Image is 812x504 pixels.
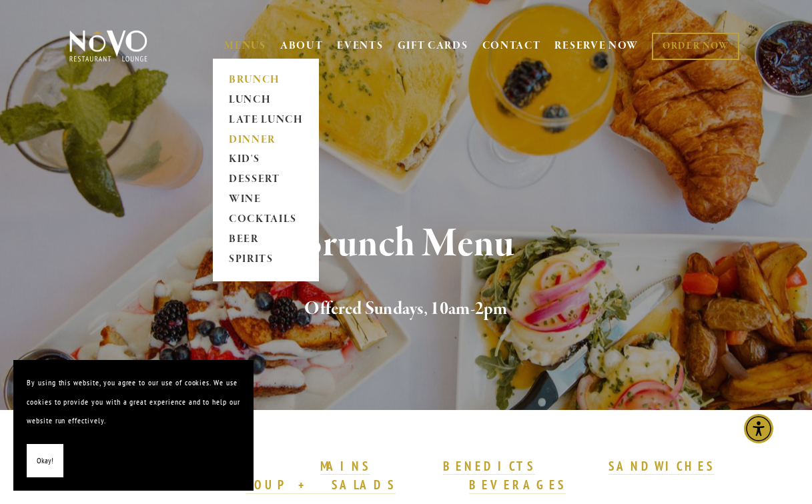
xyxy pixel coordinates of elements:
a: SPIRITS [224,250,308,270]
a: SANDWICHES [608,458,715,475]
a: DESSERT [224,170,308,190]
a: DINNER [224,130,308,150]
strong: BENEDICTS [443,458,535,474]
a: MAINS [320,458,370,475]
strong: MAINS [320,458,370,474]
a: WINE [224,190,308,210]
a: GIFT CARDS [398,33,468,59]
a: BEVERAGES [469,477,566,494]
a: BEER [224,230,308,250]
strong: SANDWICHES [608,458,715,474]
h2: Offered Sundays, 10am-2pm [87,295,725,323]
strong: BEVERAGES [469,477,566,493]
a: COCKTAILS [224,210,308,230]
a: BRUNCH [224,70,308,90]
p: By using this website, you agree to our use of cookies. We use cookies to provide you with a grea... [27,373,240,431]
a: MENUS [224,39,266,53]
div: Accessibility Menu [744,414,773,443]
a: ABOUT [280,39,324,53]
button: Okay! [27,444,63,478]
strong: SOUP + SALADS [246,477,396,493]
a: BENEDICTS [443,458,535,475]
a: RESERVE NOW [554,33,639,59]
a: LATE LUNCH [224,110,308,130]
a: ORDER NOW [652,33,739,60]
a: KID'S [224,150,308,170]
img: Novo Restaurant &amp; Lounge [67,29,150,63]
h1: Brunch Menu [87,223,725,266]
a: LUNCH [224,90,308,110]
a: CONTACT [482,33,541,59]
section: Cookie banner [13,360,254,491]
a: SOUP + SALADS [246,477,396,494]
span: Okay! [37,451,53,471]
a: EVENTS [337,39,383,53]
